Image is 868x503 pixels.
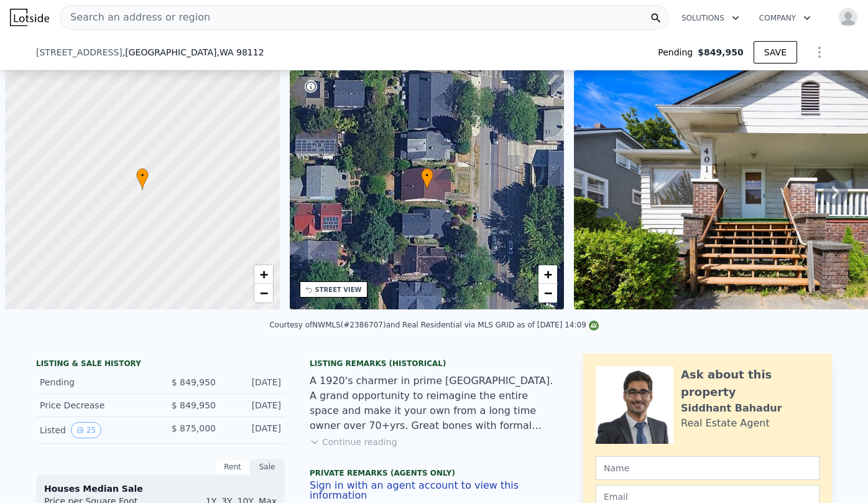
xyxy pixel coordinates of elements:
div: Rent [215,459,250,475]
span: $ 875,000 [172,423,216,433]
span: + [544,266,552,282]
span: • [136,170,149,181]
div: Pending [40,376,150,388]
img: NWMLS Logo [589,321,599,331]
div: Siddhant Bahadur [681,401,782,416]
div: [DATE] [226,422,281,438]
span: , [GEOGRAPHIC_DATA] [122,46,264,59]
div: Listing Remarks (Historical) [310,359,558,369]
button: Sign in with an agent account to view this information [310,481,558,501]
button: Company [749,7,821,29]
div: Sale [250,459,285,475]
div: STREET VIEW [315,285,362,294]
div: LISTING & SALE HISTORY [36,359,285,371]
span: − [259,285,267,301]
span: $849,950 [698,46,744,59]
div: Private Remarks (Agents Only) [310,468,558,481]
div: Real Estate Agent [681,416,770,431]
a: Zoom out [254,284,273,303]
button: Show Options [807,40,832,65]
span: + [259,266,267,282]
button: Solutions [672,7,749,29]
span: Pending [658,46,698,59]
button: Continue reading [310,436,397,448]
button: View historical data [71,422,101,438]
div: • [421,168,433,190]
div: Listed [40,422,150,438]
div: Courtesy of NWMLS (#2386707) and Real Residential via MLS GRID as of [DATE] 14:09 [269,321,599,329]
img: avatar [838,7,858,27]
button: SAVE [754,41,797,63]
div: [DATE] [226,376,281,388]
div: • [136,168,149,190]
span: $ 849,950 [172,400,216,410]
div: Houses Median Sale [44,482,277,495]
span: , WA 98112 [216,47,264,57]
span: $ 849,950 [172,377,216,387]
span: [STREET_ADDRESS] [36,46,122,59]
div: A 1920's charmer in prime [GEOGRAPHIC_DATA]. A grand opportunity to reimagine the entire space an... [310,374,558,433]
a: Zoom in [538,265,557,284]
div: Ask about this property [681,366,820,401]
span: Search an address or region [60,10,210,25]
div: [DATE] [226,399,281,411]
div: Price Decrease [40,399,150,411]
img: Lotside [10,9,49,26]
span: • [421,170,433,181]
input: Name [596,456,820,480]
a: Zoom in [254,265,273,284]
span: − [544,285,552,301]
a: Zoom out [538,284,557,303]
